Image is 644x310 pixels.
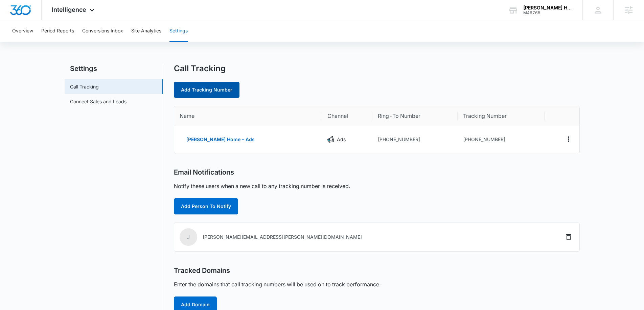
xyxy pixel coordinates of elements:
span: j [180,228,197,246]
button: Site Analytics [131,20,161,42]
td: [PHONE_NUMBER] [458,126,545,153]
td: [PERSON_NAME][EMAIL_ADDRESS][PERSON_NAME][DOMAIN_NAME] [174,223,538,251]
th: Ring-To Number [372,106,458,126]
a: Connect Sales and Leads [70,98,127,105]
button: Period Reports [41,20,74,42]
button: [PERSON_NAME] Home – Ads [180,131,261,148]
h2: Email Notifications [174,168,234,177]
button: Settings [169,20,188,42]
p: Notify these users when a new call to any tracking number is received. [174,182,350,190]
h2: Settings [65,63,163,74]
h2: Tracked Domains [174,266,230,275]
button: Add Person To Notify [174,198,238,214]
button: Overview [12,20,33,42]
p: Ads [337,136,346,143]
img: Ads [327,136,334,143]
button: Conversions Inbox [82,20,123,42]
div: account name [523,5,573,10]
a: Add Tracking Number [174,82,239,98]
h1: Call Tracking [174,63,226,74]
td: [PHONE_NUMBER] [372,126,458,153]
th: Channel [322,106,372,126]
span: Intelligence [52,6,86,13]
th: Name [174,106,322,126]
p: Enter the domains that call tracking numbers will be used on to track performance. [174,280,381,288]
a: Call Tracking [70,83,99,90]
button: Delete [563,232,574,242]
div: account id [523,10,573,15]
th: Tracking Number [458,106,545,126]
button: Actions [563,134,574,145]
